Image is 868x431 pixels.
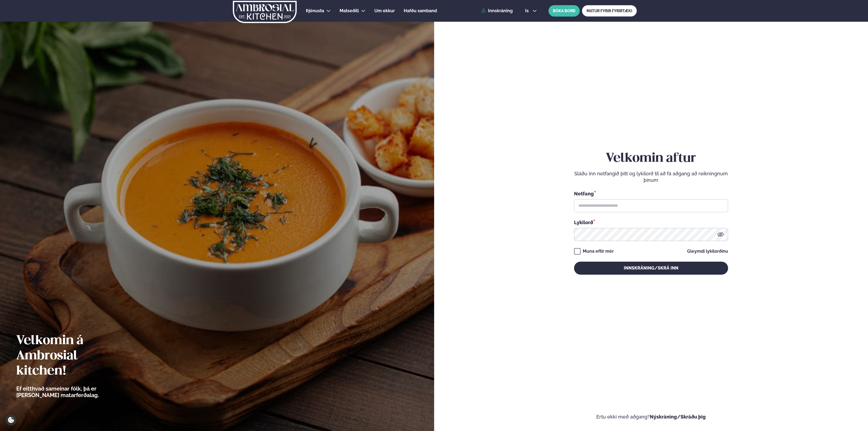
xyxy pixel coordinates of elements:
a: Gleymdi lykilorðinu [687,249,728,253]
p: Ef eitthvað sameinar fólk, þá er [PERSON_NAME] matarferðalag. [16,385,129,398]
div: Netfang [574,190,728,197]
span: Matseðill [340,8,359,13]
span: Hafðu samband [404,8,437,13]
span: is [525,9,530,13]
a: Innskráning [481,8,513,13]
a: MATUR FYRIR FYRIRTÆKI [582,5,637,17]
p: Sláðu inn netfangið þitt og lykilorð til að fá aðgang að reikningnum þínum [574,170,728,183]
a: Cookie settings [5,414,17,426]
img: logo [232,1,297,23]
button: BÓKA BORÐ [549,5,580,17]
a: Þjónusta [306,8,324,14]
a: Um okkur [374,8,395,14]
a: Hafðu samband [404,8,437,14]
a: Nýskráning/Skráðu þig [650,414,706,420]
div: Lykilorð [574,219,728,226]
button: is [521,9,541,13]
h2: Velkomin aftur [574,151,728,166]
span: Þjónusta [306,8,324,13]
a: Matseðill [340,8,359,14]
p: Ertu ekki með aðgang? [450,414,852,420]
button: Innskráning/Skrá inn [574,262,728,275]
h2: Velkomin á Ambrosial kitchen! [16,333,129,379]
span: Um okkur [374,8,395,13]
